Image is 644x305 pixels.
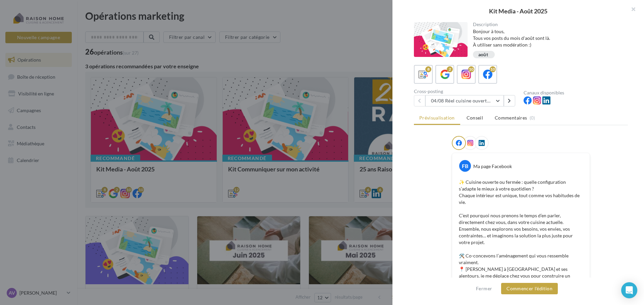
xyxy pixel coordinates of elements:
[425,66,431,72] div: 8
[473,285,495,293] button: Fermer
[473,22,623,27] div: Description
[468,66,474,72] div: 10
[473,163,512,170] div: Ma page Facebook
[473,28,623,48] div: Bonjour à tous, Tous vos posts du mois d'août sont là. À utiliser sans modération :)
[495,115,527,121] span: Commentaires
[490,66,496,72] div: 10
[524,90,628,95] div: Canaux disponibles
[467,115,483,121] span: Conseil
[459,160,471,172] div: FB
[501,283,558,294] button: Commencer l'édition
[414,89,518,94] div: Cross-posting
[447,66,453,72] div: 2
[478,52,488,57] div: août
[403,8,633,14] div: Kit Media - Août 2025
[530,115,535,121] span: (0)
[621,282,637,298] div: Open Intercom Messenger
[425,95,504,106] button: 04/08 Réel cuisine ouverte ou fermée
